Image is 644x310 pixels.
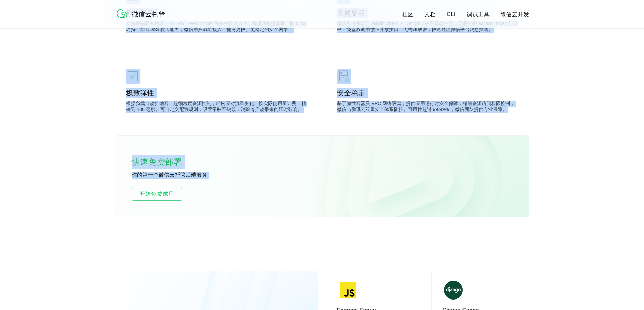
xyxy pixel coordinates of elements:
a: 微信云开发 [500,10,529,18]
p: 安全稳定 [337,88,518,98]
span: 开始免费试用 [132,190,182,198]
a: 文档 [424,10,436,18]
p: 极致弹性 [126,88,307,98]
p: 根据负载自动扩缩容，超细粒度资源控制，轻松应对流量变化。按实际使用量计费，精确到 100 毫秒。可自定义配置规则，设置常驻不销毁，消除冷启动带来的延时影响。 [126,101,307,114]
a: 调试工具 [467,10,490,18]
p: 基于弹性容器及 VPC 网络隔离，提供应用运行时安全保障，精细资源访问权限控制，微信与腾讯云双重安全体系防护。可用性超过 99.99% ，微信团队提供专业保障。 [337,101,518,114]
a: CLI [447,11,455,18]
img: 微信云托管 [115,7,169,20]
a: 微信云托管 [115,16,169,21]
p: 快速免费部署 [132,155,199,169]
p: 你的第一个微信云托管后端服务 [132,172,233,179]
a: 社区 [402,10,413,18]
